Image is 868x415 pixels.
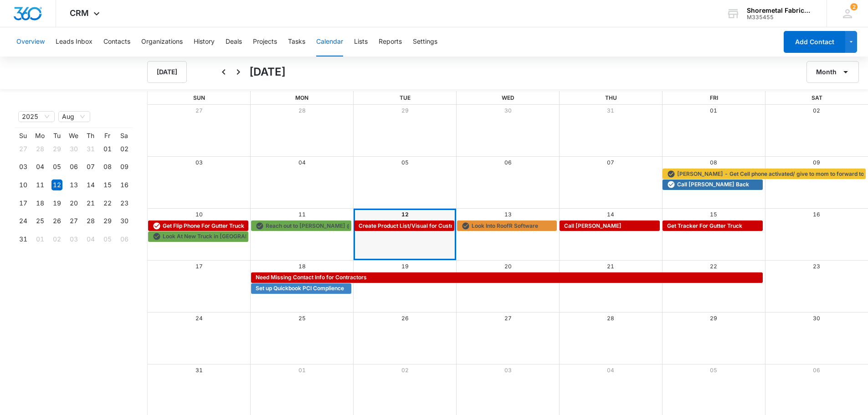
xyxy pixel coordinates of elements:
[316,27,343,56] button: Calendar
[116,140,133,158] td: 2025-08-02
[401,107,409,114] a: 29
[665,170,863,178] div: Molly - Get Cell phone activated/ give to mom to forward to Brandon
[51,179,62,190] div: 12
[401,315,409,322] a: 26
[850,3,858,10] span: 2
[15,230,31,248] td: 2025-08-31
[18,161,29,172] div: 03
[68,215,79,226] div: 27
[119,143,130,154] div: 02
[195,263,203,270] a: 17
[298,211,306,218] a: 11
[194,27,215,56] button: History
[68,234,79,245] div: 03
[710,367,717,374] a: 05
[22,112,51,122] span: 2025
[31,176,48,194] td: 2025-08-11
[459,222,555,230] div: Look Into RoofR Software
[607,315,614,322] a: 28
[504,107,512,114] a: 30
[298,159,306,166] a: 04
[51,198,62,209] div: 19
[85,161,96,172] div: 07
[226,27,242,56] button: Deals
[359,222,467,230] span: Create Product List/Visual for Customers
[472,222,538,230] span: Look Into RoofR Software
[48,176,65,194] td: 2025-08-12
[35,143,46,154] div: 28
[65,230,82,248] td: 2025-09-03
[82,230,99,248] td: 2025-09-04
[48,230,65,248] td: 2025-09-02
[16,27,45,56] button: Overview
[99,212,116,231] td: 2025-08-29
[31,194,48,212] td: 2025-08-18
[607,107,614,114] a: 31
[102,143,113,154] div: 01
[99,158,116,176] td: 2025-08-08
[82,132,99,140] th: Th
[806,61,859,83] button: Month
[504,263,512,270] a: 20
[116,212,133,231] td: 2025-08-30
[195,315,203,322] a: 24
[813,263,820,270] a: 23
[253,273,760,282] div: Need Missing Contact Info for Contractors
[68,143,79,154] div: 30
[747,7,813,14] div: account name
[116,194,133,212] td: 2025-08-23
[400,94,411,101] span: Tue
[48,194,65,212] td: 2025-08-19
[710,107,717,114] a: 01
[231,65,246,79] button: Next
[65,140,82,158] td: 2025-07-30
[163,232,278,241] span: Look At New Truck in [GEOGRAPHIC_DATA]
[18,143,29,154] div: 27
[48,140,65,158] td: 2025-07-29
[401,367,409,374] a: 02
[85,198,96,209] div: 21
[710,263,717,270] a: 22
[35,198,46,209] div: 18
[150,232,246,241] div: Look At New Truck in Rehoboth
[266,222,381,230] span: Reach out to [PERSON_NAME] @ EC Cranes
[102,179,113,190] div: 15
[288,27,305,56] button: Tasks
[401,159,409,166] a: 05
[82,212,99,231] td: 2025-08-28
[35,234,46,245] div: 01
[35,179,46,190] div: 11
[85,234,96,245] div: 04
[256,284,344,292] span: Set up Quickbook PCI Complience
[51,234,62,245] div: 02
[298,315,306,322] a: 25
[379,27,402,56] button: Reports
[295,94,308,101] span: Mon
[31,212,48,231] td: 2025-08-25
[747,14,813,20] div: account id
[85,215,96,226] div: 28
[195,211,203,218] a: 10
[562,222,657,230] div: Call Pratt
[116,132,133,140] th: Sa
[813,107,820,114] a: 02
[784,31,845,53] button: Add Contact
[812,94,822,101] span: Sat
[56,27,92,56] button: Leads Inbox
[82,158,99,176] td: 2025-08-07
[18,215,29,226] div: 24
[564,222,621,230] span: Call [PERSON_NAME]
[99,230,116,248] td: 2025-09-05
[99,194,116,212] td: 2025-08-22
[195,367,203,374] a: 31
[253,284,349,292] div: Set up Quickbook PCI Complience
[163,222,244,230] span: Get Flip Phone For Gutter Truck
[102,198,113,209] div: 22
[401,263,409,270] a: 19
[82,140,99,158] td: 2025-07-31
[102,161,113,172] div: 08
[119,161,130,172] div: 09
[48,158,65,176] td: 2025-08-05
[116,176,133,194] td: 2025-08-16
[15,194,31,212] td: 2025-08-17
